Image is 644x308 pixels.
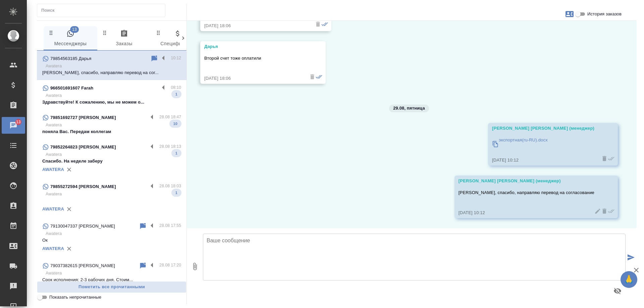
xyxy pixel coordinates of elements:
[139,262,147,270] div: Пометить непрочитанным
[70,26,79,33] span: 13
[42,167,64,172] a: AWATERA
[159,143,181,150] p: 28.08 18:13
[37,258,186,287] div: 79037382615 [PERSON_NAME]28.08 17:20AwateraСрок исполнения: 2-3 рабочих дня. Стоим...
[150,55,158,63] div: Пометить непрочитанным
[48,29,54,36] svg: Зажми и перетащи, чтобы поменять порядок вкладок
[459,189,594,196] p: [PERSON_NAME], спасибо, направляю перевод на согласование
[2,117,25,134] a: 13
[46,191,181,197] p: Awatera
[42,237,181,244] p: Ок
[204,55,302,62] p: Второй счет тоже оплатили
[159,222,181,229] p: 28.08 17:55
[155,29,162,36] svg: Зажми и перетащи, чтобы поменять порядок вкладок
[492,135,594,153] a: экспортная(ru-RU).docx
[12,119,25,125] span: 13
[393,105,425,112] p: 29.08, пятница
[204,22,308,29] div: [DATE] 18:06
[587,11,622,17] span: История заказов
[171,91,181,98] span: 1
[459,178,594,184] div: [PERSON_NAME] [PERSON_NAME] (менеджер)
[50,183,116,190] p: 79855272594 [PERSON_NAME]
[169,120,181,127] span: 10
[50,85,93,91] p: 966501691607 Farah
[48,29,93,48] span: Мессенджеры
[561,6,578,22] button: Заявки
[46,230,181,237] p: Awatera
[499,137,548,143] p: экспортная(ru-RU).docx
[42,206,64,211] a: AWATERA
[204,43,302,50] div: Дарья
[50,223,115,230] p: 79130047337 [PERSON_NAME]
[155,29,201,48] span: Спецификации
[64,204,74,214] button: Удалить привязку
[37,139,186,179] div: 79852264823 [PERSON_NAME]28.08 18:13AwateraСпасибо. На неделе заберу1AWATERA
[37,80,186,110] div: 966501691607 Farah08:10AwateraЗдравствуйте! К сожалению, мы не можем о...1
[101,29,147,48] span: Заказы
[623,272,635,287] span: 🙏
[46,92,181,99] p: Awatera
[42,246,64,251] a: AWATERA
[171,189,181,196] span: 1
[64,244,74,254] button: Удалить привязку
[37,218,186,258] div: 79130047337 [PERSON_NAME]28.08 17:55AwateraОкAWATERA
[46,151,181,158] p: Awatera
[37,110,186,139] div: 79851692727 [PERSON_NAME]28.08 18:47Awateraпоняла Вас. Передам коллегам10
[50,114,116,121] p: 79851692727 [PERSON_NAME]
[50,55,91,62] p: 79854563185 Дарья
[204,75,302,82] div: [DATE] 18:06
[37,179,186,218] div: 79855272594 [PERSON_NAME]28.08 18:03Awatera1AWATERA
[46,63,181,69] p: Awatera
[459,209,594,216] div: [DATE] 10:12
[64,165,74,175] button: Удалить привязку
[37,281,186,293] button: Пометить все прочитанными
[609,283,626,299] button: Предпросмотр
[50,262,115,269] p: 79037382615 [PERSON_NAME]
[42,128,181,135] p: поняла Вас. Передам коллегам
[159,114,181,120] p: 28.08 18:47
[46,270,181,276] p: Awatera
[37,51,186,80] div: 79854563185 Дарья10:12Awatera[PERSON_NAME], спасибо, направляю перевод на сог...
[139,222,147,230] div: Пометить непрочитанным
[171,84,181,91] p: 08:10
[159,183,181,189] p: 28.08 18:03
[171,150,181,157] span: 1
[42,276,181,283] p: Срок исполнения: 2-3 рабочих дня. Стоим...
[621,271,637,288] button: 🙏
[492,157,594,164] div: [DATE] 10:12
[171,55,181,61] p: 10:12
[42,99,181,106] p: Здравствуйте! К сожалению, мы не можем о...
[42,69,181,76] p: [PERSON_NAME], спасибо, направляю перевод на сог...
[41,6,165,15] input: Поиск
[159,262,181,268] p: 28.08 17:20
[492,125,594,132] div: [PERSON_NAME] [PERSON_NAME] (менеджер)
[102,29,108,36] svg: Зажми и перетащи, чтобы поменять порядок вкладок
[50,144,116,150] p: 79852264823 [PERSON_NAME]
[46,122,181,128] p: Awatera
[42,158,181,165] p: Спасибо. На неделе заберу
[49,294,101,301] span: Показать непрочитанные
[41,283,183,291] span: Пометить все прочитанными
